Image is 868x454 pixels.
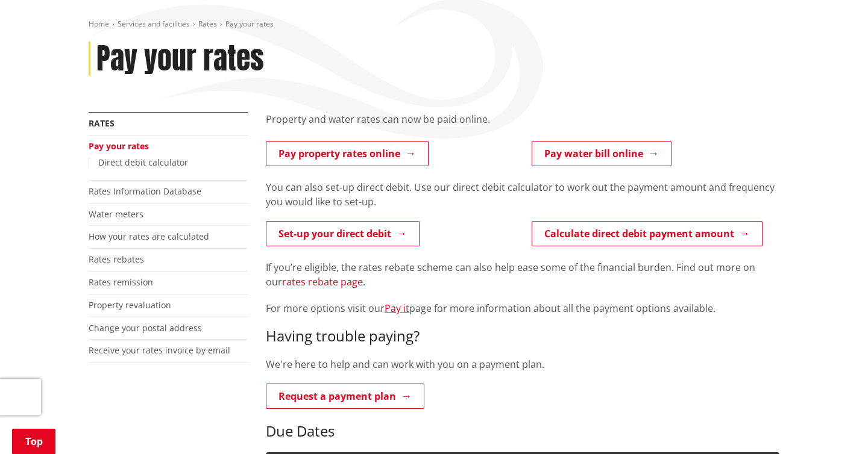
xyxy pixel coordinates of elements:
p: We're here to help and can work with you on a payment plan. [266,357,779,372]
a: Top [12,429,55,454]
a: Change your postal address [89,322,202,334]
a: Rates remission [89,276,153,288]
h3: Having trouble paying? [266,328,779,345]
iframe: Messenger Launcher [813,403,856,447]
p: You can also set-up direct debit. Use our direct debit calculator to work out the payment amount ... [266,180,779,209]
a: Direct debit calculator [98,157,188,168]
nav: breadcrumb [89,19,779,30]
p: For more options visit our page for more information about all the payment options available. [266,301,779,316]
a: Receive your rates invoice by email [89,344,230,356]
a: Pay it [385,302,409,315]
a: How your rates are calculated [89,231,209,242]
a: Pay water bill online [532,141,671,166]
p: If you’re eligible, the rates rebate scheme can also help ease some of the financial burden. Find... [266,260,779,289]
a: Services and facilities [118,19,190,29]
a: Rates rebates [89,253,144,265]
a: Rates Information Database [89,185,201,197]
a: Request a payment plan [266,384,424,409]
a: Pay property rates online [266,141,429,166]
a: Set-up your direct debit [266,221,420,246]
a: Rates [198,19,217,29]
a: rates rebate page. [282,275,365,288]
div: Property and water rates can now be paid online. [266,112,779,141]
a: Home [89,19,109,29]
a: Water meters [89,208,143,220]
span: Pay your rates [225,19,274,29]
a: Rates [89,117,115,129]
h1: Pay your rates [96,42,264,76]
a: Pay your rates [89,140,149,152]
a: Calculate direct debit payment amount [532,221,763,246]
a: Property revaluation [89,299,171,311]
h3: Due Dates [266,423,779,440]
